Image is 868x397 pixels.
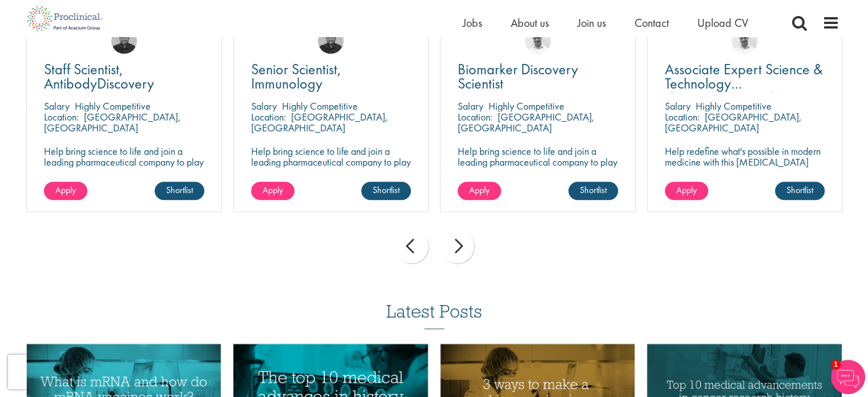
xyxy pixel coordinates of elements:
a: Apply [458,182,501,200]
div: next [440,229,474,263]
span: Salary [44,99,70,113]
p: [GEOGRAPHIC_DATA], [GEOGRAPHIC_DATA] [251,110,388,134]
a: Associate Expert Science & Technology ([MEDICAL_DATA]) [665,62,825,91]
span: Salary [458,99,483,113]
a: Shortlist [155,182,204,200]
span: Apply [676,184,697,196]
span: Senior Scientist, Immunology [251,59,341,93]
span: Location: [44,110,79,123]
a: Jobs [463,15,482,30]
a: Biomarker Discovery Scientist [458,62,618,91]
span: Location: [251,110,286,123]
span: Salary [251,99,277,113]
p: Help redefine what's possible in modern medicine with this [MEDICAL_DATA] Associate Expert Scienc... [665,146,825,178]
span: Staff Scientist, AntibodyDiscovery [44,59,154,93]
span: Biomarker Discovery Scientist [458,59,578,93]
img: Chatbot [831,360,865,394]
span: Salary [665,99,691,113]
span: Location: [458,110,492,123]
a: Upload CV [697,15,748,30]
a: Staff Scientist, AntibodyDiscovery [44,62,204,91]
span: Apply [263,184,283,196]
span: 1 [831,360,841,370]
p: Help bring science to life and join a leading pharmaceutical company to play a key role in delive... [458,146,618,200]
a: Join us [578,15,606,30]
h3: Latest Posts [386,302,482,329]
a: Shortlist [361,182,411,200]
a: Shortlist [775,182,825,200]
p: Highly Competitive [75,99,151,113]
a: Apply [44,182,87,200]
p: Highly Competitive [488,99,564,113]
a: Shortlist [568,182,618,200]
a: Senior Scientist, Immunology [251,62,411,91]
iframe: reCAPTCHA [8,355,154,389]
p: Help bring science to life and join a leading pharmaceutical company to play a key role in delive... [44,146,204,200]
img: Joshua Bye [732,28,757,54]
p: Highly Competitive [696,99,772,113]
span: Apply [469,184,490,196]
img: Mike Raletz [111,28,137,54]
p: Highly Competitive [282,99,358,113]
a: Apply [665,182,708,200]
a: Apply [251,182,294,200]
a: About us [511,15,549,30]
p: Help bring science to life and join a leading pharmaceutical company to play a key role in delive... [251,146,411,200]
div: prev [394,229,429,263]
img: Mike Raletz [318,28,344,54]
span: Location: [665,110,700,123]
span: Apply [55,184,76,196]
span: Associate Expert Science & Technology ([MEDICAL_DATA]) [665,59,823,107]
p: [GEOGRAPHIC_DATA], [GEOGRAPHIC_DATA] [458,110,595,134]
p: [GEOGRAPHIC_DATA], [GEOGRAPHIC_DATA] [44,110,181,134]
p: [GEOGRAPHIC_DATA], [GEOGRAPHIC_DATA] [665,110,802,134]
a: Contact [635,15,669,30]
img: Joshua Bye [525,28,551,54]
